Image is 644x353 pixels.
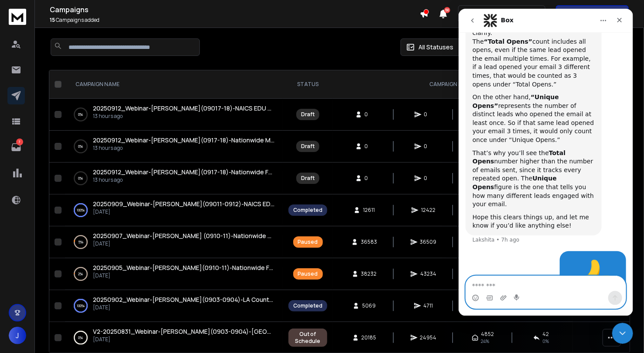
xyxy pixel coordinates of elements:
[14,29,136,80] div: The count includes all opens, even if the same lead opened the email multiple times. For example,...
[79,142,83,151] p: 0 %
[65,99,283,131] td: 0%20250912_Webinar-[PERSON_NAME](09017-18)-NAICS EDU Support - Nationwide Contracts13 hours ago
[65,290,283,322] td: 100%20250902_Webinar-[PERSON_NAME](0903-0904)-LA County Public Works & Health Services[DATE]
[93,168,341,176] span: 20250912_Webinar-[PERSON_NAME](0917-18)-Nationwide Facility Support Contracts
[293,331,322,345] div: Out of Schedule
[77,301,85,310] p: 100 %
[301,175,315,182] div: Draft
[298,270,318,277] div: Paused
[79,110,83,119] p: 0 %
[101,242,168,300] div: thumbs up
[79,174,83,183] p: 0 %
[362,334,377,341] span: 20185
[424,143,433,150] span: 0
[25,29,74,36] b: “Total Opens”
[361,270,377,277] span: 38232
[93,295,274,304] a: 20250902_Webinar-[PERSON_NAME](0903-0904)-LA County Public Works & Health Services
[93,232,274,240] a: 20250907_Webinar-[PERSON_NAME] (0910-11)-Nationwide Marketing Support Contracts
[14,286,21,293] button: Emoji picker
[93,200,274,208] a: 20250909_Webinar-[PERSON_NAME](09011-0912)-NAICS EDU Support - Nationwide Contracts
[27,286,34,293] button: Gif picker
[14,140,136,200] div: That’s why you’ll see the number higher than the number of emails sent, since it tracks every rep...
[365,111,373,118] span: 0
[79,270,83,278] p: 2 %
[9,9,26,25] img: logo
[301,111,315,118] div: Draft
[420,270,436,277] span: 43234
[7,138,25,156] a: 7
[283,70,332,99] th: STATUS
[93,168,274,176] a: 20250912_Webinar-[PERSON_NAME](0917-18)-Nationwide Facility Support Contracts
[459,9,633,316] iframe: Intercom live chat
[65,194,283,226] td: 100%20250909_Webinar-[PERSON_NAME](09011-0912)-NAICS EDU Support - Nationwide Contracts[DATE]
[444,7,450,13] span: 50
[79,333,83,342] p: 0 %
[93,136,350,144] span: 20250912_Webinar-[PERSON_NAME](0917-18)-Nationwide Marketing Support Contracts
[93,240,274,247] p: [DATE]
[543,331,549,338] span: 42
[93,145,274,152] p: 13 hours ago
[50,17,420,24] p: Campaigns added
[65,226,283,258] td: 5%20250907_Webinar-[PERSON_NAME] (0910-11)-Nationwide Marketing Support Contracts[DATE]
[7,267,167,282] textarea: Message…
[93,200,368,208] span: 20250909_Webinar-[PERSON_NAME](09011-0912)-NAICS EDU Support - Nationwide Contracts
[543,338,549,345] span: 0 %
[93,113,274,120] p: 13 hours ago
[362,302,376,309] span: 5069
[424,302,433,309] span: 4711
[14,84,136,136] div: On the other hand, represents the number of distinct leads who opened the email at least once. So...
[93,304,274,311] p: [DATE]
[93,272,274,279] p: [DATE]
[50,4,420,15] h1: Campaigns
[421,207,435,214] span: 12422
[65,131,283,163] td: 0%20250912_Webinar-[PERSON_NAME](0917-18)-Nationwide Marketing Support Contracts13 hours ago
[65,163,283,194] td: 0%20250912_Webinar-[PERSON_NAME](0917-18)-Nationwide Facility Support Contracts13 hours ago
[420,334,437,341] span: 24954
[420,239,437,246] span: 36509
[293,302,322,309] div: Completed
[77,206,85,215] p: 100 %
[365,143,373,150] span: 0
[332,70,573,99] th: CAMPAIGN STATS
[41,286,48,293] button: Upload attachment
[298,239,318,246] div: Paused
[93,136,274,145] a: 20250912_Webinar-[PERSON_NAME](0917-18)-Nationwide Marketing Support Contracts
[481,338,490,345] span: 24 %
[93,336,274,343] p: [DATE]
[78,238,83,246] p: 5 %
[16,138,23,145] p: 7
[93,208,274,215] p: [DATE]
[14,228,61,234] div: Lakshita • 7h ago
[365,175,373,182] span: 0
[93,327,384,336] span: V2-20250831_Webinar-[PERSON_NAME](0903-0904)-[GEOGRAPHIC_DATA] (ISD) RFP-[US_STATE]
[65,258,283,290] td: 2%20250905_Webinar-[PERSON_NAME](0910-11)-Nationwide Facility Support Contracts[DATE]
[93,327,274,336] a: V2-20250831_Webinar-[PERSON_NAME](0903-0904)-[GEOGRAPHIC_DATA] (ISD) RFP-[US_STATE]
[93,295,363,304] span: 20250902_Webinar-[PERSON_NAME](0903-0904)-LA County Public Works & Health Services
[93,263,274,272] a: 20250905_Webinar-[PERSON_NAME](0910-11)-Nationwide Facility Support Contracts
[93,263,342,272] span: 20250905_Webinar-[PERSON_NAME](0910-11)-Nationwide Facility Support Contracts
[7,242,168,311] div: james says…
[93,104,274,113] a: 20250912_Webinar-[PERSON_NAME](09017-18)-NAICS EDU Support - Nationwide Contracts
[293,207,322,214] div: Completed
[150,282,164,296] button: Send a message…
[65,70,283,99] th: CAMPAIGN NAME
[93,232,352,240] span: 20250907_Webinar-[PERSON_NAME] (0910-11)-Nationwide Marketing Support Contracts
[556,5,629,23] button: Get Free Credits
[481,331,494,338] span: 4852
[9,327,26,344] button: J
[418,43,453,52] p: All Statuses
[14,204,136,221] div: Hope this clears things up, and let me know if you’d like anything else!
[363,207,375,214] span: 12611
[50,16,55,24] span: 15
[55,286,62,293] button: Start recording
[93,176,274,183] p: 13 hours ago
[14,141,107,156] b: Total Opens
[612,323,633,344] iframe: Intercom live chat
[361,239,377,246] span: 36583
